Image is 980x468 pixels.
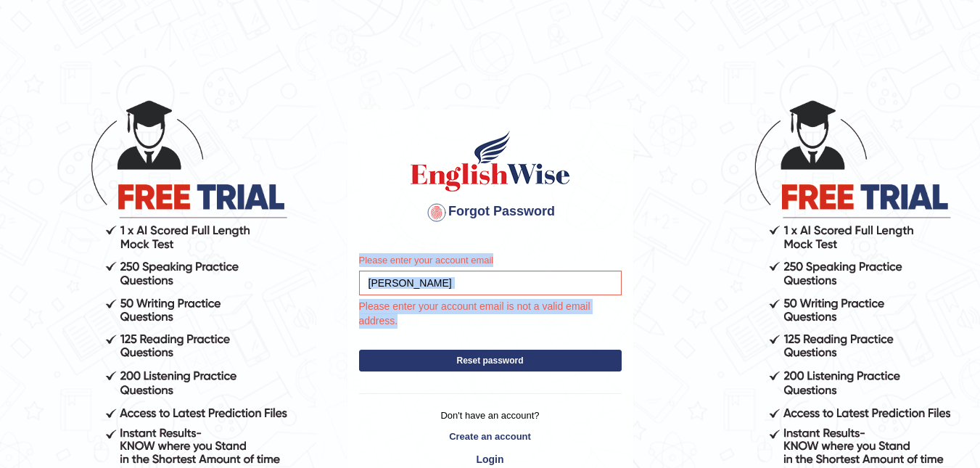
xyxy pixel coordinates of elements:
span: Forgot Password [425,204,555,218]
button: Reset password [359,350,622,371]
img: English Wise [408,128,573,194]
label: Please enter your account email [359,253,494,267]
p: Don't have an account? [359,409,622,422]
a: Create an account [359,430,622,443]
p: Please enter your account email is not a valid email address. [345,299,622,329]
